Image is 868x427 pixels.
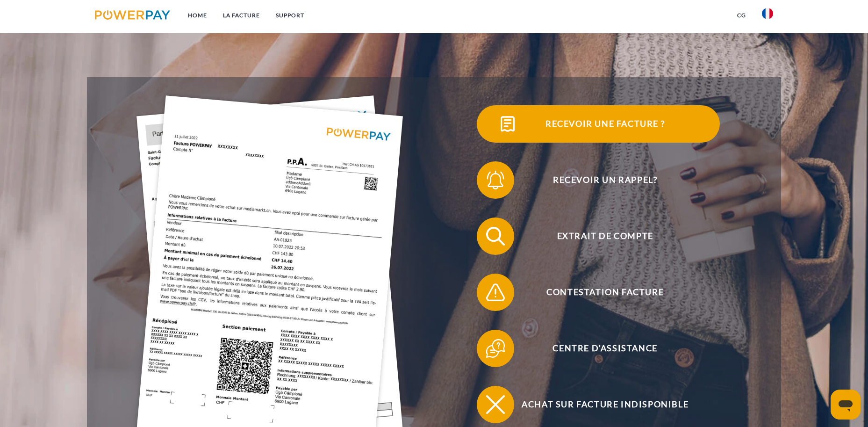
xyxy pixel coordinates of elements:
span: Extrait de compte [490,217,719,255]
span: Achat sur facture indisponible [490,386,719,423]
iframe: Bouton de lancement de la fenêtre de messagerie [831,390,861,420]
img: qb_warning.svg [484,281,507,304]
img: qb_close.svg [484,393,507,416]
span: Contestation Facture [490,274,719,311]
button: Recevoir un rappel? [477,161,720,199]
span: Recevoir un rappel? [490,161,719,199]
img: qb_help.svg [484,337,507,360]
button: Contestation Facture [477,274,720,311]
button: Extrait de compte [477,217,720,255]
img: fr [762,8,773,19]
a: Home [180,7,215,24]
span: Centre d'assistance [490,330,719,367]
a: Support [268,7,312,24]
img: logo-powerpay.svg [95,10,170,20]
a: CG [729,7,754,24]
button: Centre d'assistance [477,330,720,367]
a: LA FACTURE [215,7,268,24]
span: Recevoir une facture ? [490,105,719,143]
img: qb_search.svg [484,224,507,248]
button: Achat sur facture indisponible [477,386,720,423]
img: qb_bell.svg [484,168,507,192]
img: qb_bill.svg [496,112,519,136]
button: Recevoir une facture ? [477,105,720,143]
